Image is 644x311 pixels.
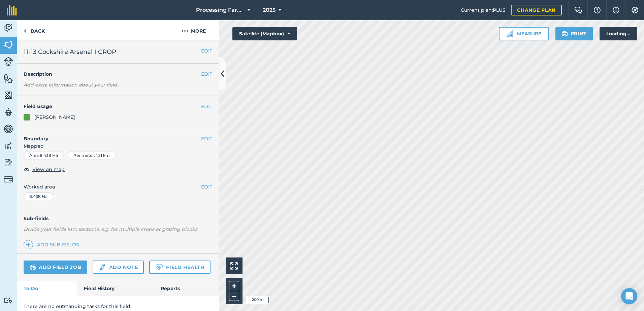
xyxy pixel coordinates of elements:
img: svg+xml;base64,PHN2ZyB4bWxucz0iaHR0cDovL3d3dy53My5vcmcvMjAwMC9zdmciIHdpZHRoPSIxNyIgaGVpZ2h0PSIxNy... [613,6,619,14]
span: 2025 [263,6,276,14]
img: svg+xml;base64,PD94bWwgdmVyc2lvbj0iMS4wIiBlbmNvZGluZz0idXRmLTgiPz4KPCEtLSBHZW5lcmF0b3I6IEFkb2JlIE... [99,263,106,271]
a: Field History [77,281,154,296]
a: Change plan [511,5,562,15]
button: EDIT [201,47,212,55]
img: svg+xml;base64,PHN2ZyB4bWxucz0iaHR0cDovL3d3dy53My5vcmcvMjAwMC9zdmciIHdpZHRoPSI5IiBoZWlnaHQ9IjI0Ii... [24,27,27,35]
a: Field Health [149,261,210,274]
em: Add extra information about your field [24,82,117,88]
span: Current plan : PLUS [461,6,506,14]
span: Processing Farms [196,6,245,14]
h4: Description [24,70,212,78]
img: Ruler icon [506,30,513,37]
a: Add note [93,261,144,274]
a: Add sub-fields [24,240,82,249]
img: svg+xml;base64,PHN2ZyB4bWxucz0iaHR0cDovL3d3dy53My5vcmcvMjAwMC9zdmciIHdpZHRoPSIxNCIgaGVpZ2h0PSIyNC... [26,241,31,249]
div: Open Intercom Messenger [621,288,637,304]
img: svg+xml;base64,PHN2ZyB4bWxucz0iaHR0cDovL3d3dy53My5vcmcvMjAwMC9zdmciIHdpZHRoPSI1NiIgaGVpZ2h0PSI2MC... [4,73,13,83]
img: svg+xml;base64,PD94bWwgdmVyc2lvbj0iMS4wIiBlbmNvZGluZz0idXRmLTgiPz4KPCEtLSBHZW5lcmF0b3I6IEFkb2JlIE... [4,141,13,151]
button: More [168,20,219,40]
button: EDIT [201,135,212,142]
a: Add field job [24,261,87,274]
button: Satellite (Mapbox) [232,27,297,40]
div: Perimeter : 1.31 km [68,151,116,160]
a: To-Do [17,281,77,296]
div: [PERSON_NAME] [34,113,75,121]
button: + [229,281,239,291]
button: Print [555,27,593,40]
img: svg+xml;base64,PD94bWwgdmVyc2lvbj0iMS4wIiBlbmNvZGluZz0idXRmLTgiPz4KPCEtLSBHZW5lcmF0b3I6IEFkb2JlIE... [4,124,13,134]
button: View on map [24,165,65,173]
img: Four arrows, one pointing top left, one top right, one bottom right and the last bottom left [230,262,238,270]
img: svg+xml;base64,PD94bWwgdmVyc2lvbj0iMS4wIiBlbmNvZGluZz0idXRmLTgiPz4KPCEtLSBHZW5lcmF0b3I6IEFkb2JlIE... [4,158,13,168]
span: Mapped [17,142,219,150]
img: svg+xml;base64,PD94bWwgdmVyc2lvbj0iMS4wIiBlbmNvZGluZz0idXRmLTgiPz4KPCEtLSBHZW5lcmF0b3I6IEFkb2JlIE... [4,107,13,117]
div: 8.438 Ha [24,192,53,201]
a: Back [17,20,52,40]
em: Divide your fields into sections, e.g. for multiple crops or grazing blocks [24,226,197,232]
img: Two speech bubbles overlapping with the left bubble in the forefront [574,7,582,13]
img: svg+xml;base64,PHN2ZyB4bWxucz0iaHR0cDovL3d3dy53My5vcmcvMjAwMC9zdmciIHdpZHRoPSIxOSIgaGVpZ2h0PSIyNC... [561,30,568,38]
span: View on map [32,166,65,173]
h4: Field usage [24,103,201,110]
img: svg+xml;base64,PD94bWwgdmVyc2lvbj0iMS4wIiBlbmNvZGluZz0idXRmLTgiPz4KPCEtLSBHZW5lcmF0b3I6IEFkb2JlIE... [4,297,13,304]
div: Loading... [600,27,637,40]
div: Area : 8.438 Ha [24,151,64,160]
img: svg+xml;base64,PHN2ZyB4bWxucz0iaHR0cDovL3d3dy53My5vcmcvMjAwMC9zdmciIHdpZHRoPSIyMCIgaGVpZ2h0PSIyNC... [182,27,188,35]
span: 11-13 Cockshire Arsenal I CROP [24,47,116,57]
img: svg+xml;base64,PD94bWwgdmVyc2lvbj0iMS4wIiBlbmNvZGluZz0idXRmLTgiPz4KPCEtLSBHZW5lcmF0b3I6IEFkb2JlIE... [4,23,13,33]
img: svg+xml;base64,PD94bWwgdmVyc2lvbj0iMS4wIiBlbmNvZGluZz0idXRmLTgiPz4KPCEtLSBHZW5lcmF0b3I6IEFkb2JlIE... [4,175,13,184]
img: svg+xml;base64,PD94bWwgdmVyc2lvbj0iMS4wIiBlbmNvZGluZz0idXRmLTgiPz4KPCEtLSBHZW5lcmF0b3I6IEFkb2JlIE... [4,57,13,66]
img: svg+xml;base64,PHN2ZyB4bWxucz0iaHR0cDovL3d3dy53My5vcmcvMjAwMC9zdmciIHdpZHRoPSIxOCIgaGVpZ2h0PSIyNC... [24,165,30,173]
button: Measure [499,27,549,40]
p: There are no outstanding tasks for this field. [24,303,212,310]
h4: Sub-fields [17,215,219,222]
img: A cog icon [631,7,639,13]
img: svg+xml;base64,PHN2ZyB4bWxucz0iaHR0cDovL3d3dy53My5vcmcvMjAwMC9zdmciIHdpZHRoPSI1NiIgaGVpZ2h0PSI2MC... [4,40,13,50]
h4: Boundary [17,128,201,142]
button: – [229,291,239,301]
img: A question mark icon [593,7,601,13]
span: Worked area [24,183,212,191]
img: svg+xml;base64,PD94bWwgdmVyc2lvbj0iMS4wIiBlbmNvZGluZz0idXRmLTgiPz4KPCEtLSBHZW5lcmF0b3I6IEFkb2JlIE... [30,263,36,271]
button: EDIT [201,103,212,110]
img: fieldmargin Logo [7,5,17,15]
button: EDIT [201,70,212,78]
a: Reports [154,281,219,296]
button: EDIT [201,183,212,191]
img: svg+xml;base64,PHN2ZyB4bWxucz0iaHR0cDovL3d3dy53My5vcmcvMjAwMC9zdmciIHdpZHRoPSI1NiIgaGVpZ2h0PSI2MC... [4,90,13,100]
